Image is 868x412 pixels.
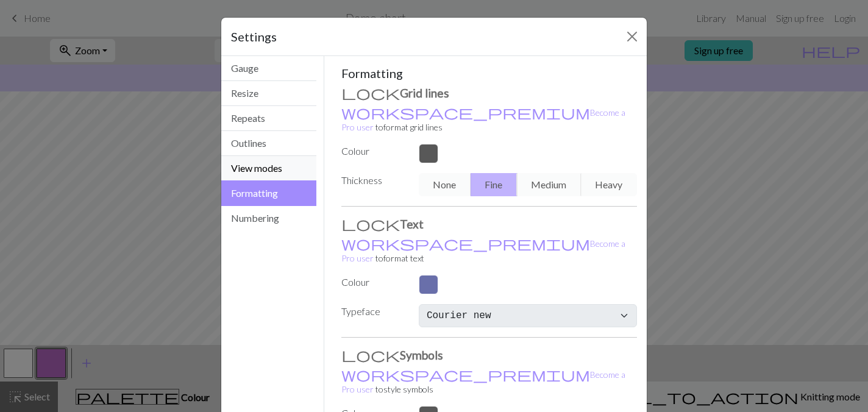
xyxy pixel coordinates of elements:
[341,66,638,80] h5: Formatting
[341,369,625,394] small: to style symbols
[334,304,411,322] label: Typeface
[341,347,638,362] h3: Symbols
[341,238,625,263] a: Become a Pro user
[341,216,638,231] h3: Text
[341,107,625,132] a: Become a Pro user
[341,104,590,121] span: workspace_premium
[341,85,638,100] h3: Grid lines
[341,369,625,394] a: Become a Pro user
[221,131,316,156] button: Outlines
[334,173,411,191] label: Thickness
[341,235,590,252] span: workspace_premium
[221,56,316,81] button: Gauge
[221,180,316,206] button: Formatting
[221,106,316,131] button: Repeats
[622,27,642,46] button: Close
[334,275,411,289] label: Colour
[341,238,625,263] small: to format text
[341,107,625,132] small: to format grid lines
[231,27,277,46] h5: Settings
[221,156,316,181] button: View modes
[221,81,316,106] button: Resize
[341,366,590,383] span: workspace_premium
[334,144,411,158] label: Colour
[221,206,316,230] button: Numbering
